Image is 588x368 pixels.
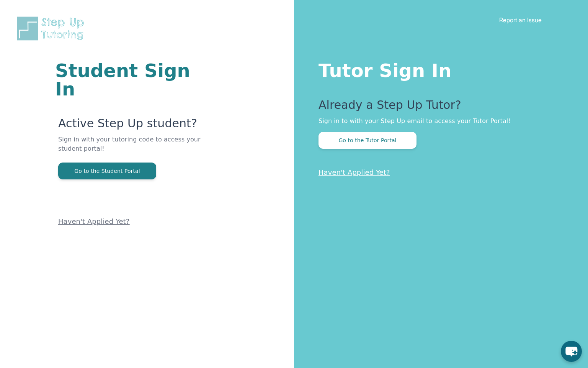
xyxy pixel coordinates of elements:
[318,58,557,80] h1: Tutor Sign In
[55,61,202,98] h1: Student Sign In
[318,132,416,149] button: Go to the Tutor Portal
[561,341,582,362] button: chat-button
[318,117,557,126] p: Sign in to with your Step Up email to access your Tutor Portal!
[318,136,416,144] a: Go to the Tutor Portal
[58,163,156,179] button: Go to the Student Portal
[58,135,202,163] p: Sign in with your tutoring code to access your student portal!
[58,117,202,135] p: Active Step Up student?
[318,168,390,176] a: Haven't Applied Yet?
[58,167,156,174] a: Go to the Student Portal
[15,15,89,42] img: Step Up Tutoring horizontal logo
[58,217,130,225] a: Haven't Applied Yet?
[318,98,557,117] p: Already a Step Up Tutor?
[499,16,542,24] a: Report an Issue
